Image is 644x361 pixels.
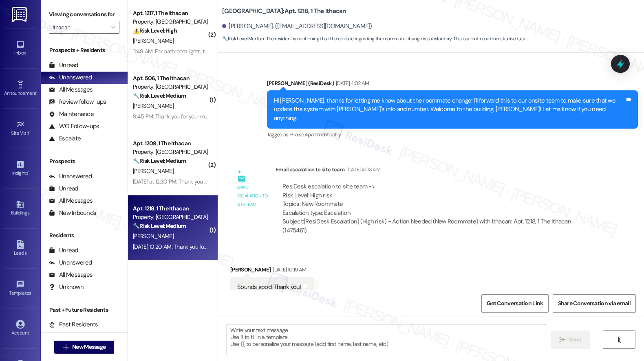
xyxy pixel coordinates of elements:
[49,283,84,291] div: Unknown
[276,165,602,177] div: Email escalation to site team
[271,265,307,274] div: [DATE] 10:19 AM
[237,183,269,209] div: Email escalation to site team
[133,102,174,109] span: [PERSON_NAME]
[230,265,314,277] div: [PERSON_NAME]
[133,213,208,221] div: Property: [GEOGRAPHIC_DATA]
[28,169,29,175] span: •
[49,184,78,193] div: Unread
[290,131,304,138] span: Praise ,
[31,289,33,295] span: •
[133,92,186,99] strong: 🔧 Risk Level: Medium
[49,73,92,82] div: Unanswered
[133,83,208,91] div: Property: [GEOGRAPHIC_DATA]
[133,243,630,250] div: [DATE] 10:20 AM: Thank you for your message. Our offices are currently closed, but we will contac...
[49,258,92,267] div: Unanswered
[133,157,186,164] strong: 🔧 Risk Level: Medium
[267,129,638,140] div: Tagged as:
[274,96,625,123] div: Hi [PERSON_NAME], thanks for letting me know about the roommate change! I'll forward this to our ...
[558,299,631,308] span: Share Conversation via email
[49,209,96,217] div: New Inbounds
[49,320,98,329] div: Past Residents
[49,197,93,205] div: All Messages
[49,122,99,131] div: WO Follow-ups
[282,217,595,235] div: Subject: [ResiDesk Escalation] (High risk) - Action Needed (New Roommate) with Ithacan: Apt. 1218...
[133,27,177,34] strong: ⚠️ Risk Level: High
[133,18,208,26] div: Property: [GEOGRAPHIC_DATA]
[487,299,543,308] span: Get Conversation Link
[4,158,37,179] a: Insights •
[222,7,346,15] b: [GEOGRAPHIC_DATA]: Apt. 1218, 1 The Ithacan
[267,79,638,90] div: [PERSON_NAME] (ResiDesk)
[41,157,128,166] div: Prospects
[559,337,565,343] i: 
[49,98,106,106] div: Review follow-ups
[551,330,590,349] button: Send
[36,89,37,95] span: •
[110,24,115,31] i: 
[334,79,369,88] div: [DATE] 4:02 AM
[133,9,208,18] div: Apt. 1217, 1 The Ithacan
[49,134,81,143] div: Escalate
[49,8,119,21] label: Viewing conversations for
[304,131,341,138] span: Apartment entry
[49,172,92,181] div: Unanswered
[41,231,128,240] div: Residents
[4,197,37,219] a: Buildings
[569,335,581,344] span: Send
[4,238,37,260] a: Leads
[4,317,37,339] a: Account
[133,178,635,185] div: [DATE] at 12:30 PM: Thank you for your message. Our offices are currently closed, but we will con...
[29,129,31,135] span: •
[133,37,174,44] span: [PERSON_NAME]
[41,306,128,314] div: Past + Future Residents
[237,283,301,291] div: Sounds good. Thank you!
[49,85,93,94] div: All Messages
[222,22,372,31] div: [PERSON_NAME]. ([EMAIL_ADDRESS][DOMAIN_NAME])
[41,46,128,55] div: Prospects + Residents
[481,294,548,313] button: Get Conversation Link
[12,7,29,22] img: ResiDesk Logo
[4,278,37,300] a: Templates •
[133,222,186,230] strong: 🔧 Risk Level: Medium
[133,204,208,213] div: Apt. 1218, 1 The Ithacan
[133,139,208,148] div: Apt. 1209, 1 The Ithacan
[49,271,93,279] div: All Messages
[72,343,106,351] span: New Message
[222,35,265,42] strong: 🔧 Risk Level: Medium
[616,337,622,343] i: 
[133,113,611,120] div: 9:45 PM: Thank you for your message. Our offices are currently closed, but we will contact you wh...
[49,61,78,70] div: Unread
[344,165,380,174] div: [DATE] 4:03 AM
[222,35,526,43] span: : The resident is confirming that the update regarding the roommate change is satisfactory. This ...
[63,344,69,350] i: 
[133,74,208,83] div: Apt. 506, 1 The Ithacan
[54,341,115,354] button: New Message
[133,148,208,156] div: Property: [GEOGRAPHIC_DATA]
[4,118,37,140] a: Site Visit •
[53,21,106,34] input: All communities
[49,110,94,118] div: Maintenance
[133,167,174,175] span: [PERSON_NAME]
[553,294,636,313] button: Share Conversation via email
[4,37,37,59] a: Inbox
[282,182,595,217] div: ResiDesk escalation to site team -> Risk Level: High risk Topics: New Roommate Escalation type: E...
[49,246,78,255] div: Unread
[133,232,174,240] span: [PERSON_NAME]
